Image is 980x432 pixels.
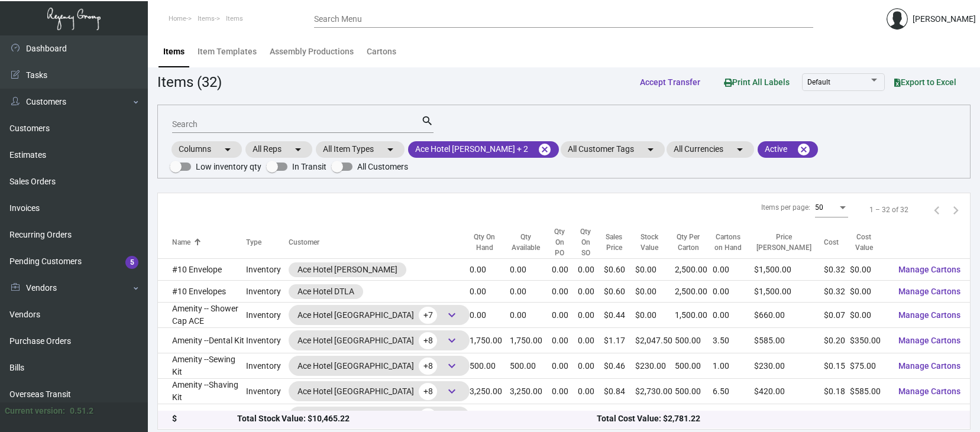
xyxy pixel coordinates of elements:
[578,259,604,281] td: 0.00
[635,303,675,328] td: $0.00
[158,379,246,404] td: Amenity --Shaving Kit
[724,77,790,87] span: Print All Labels
[289,226,470,259] th: Customer
[470,404,510,430] td: 0.00
[552,281,578,303] td: 0.00
[578,226,604,258] div: Qty On SO
[419,408,437,425] span: +8
[297,357,461,375] div: Ace Hotel [GEOGRAPHIC_DATA]
[713,303,755,328] td: 0.00
[604,404,635,430] td: $0.59
[561,141,665,158] mat-chip: All Customer Tags
[470,379,510,404] td: 3,250.00
[675,259,713,281] td: 2,500.00
[850,353,889,379] td: $75.00
[470,281,510,303] td: 0.00
[421,114,434,128] mat-icon: search
[604,259,635,281] td: $0.60
[675,232,713,253] div: Qty Per Carton
[198,15,215,22] span: Items
[419,358,437,375] span: +8
[246,379,289,404] td: Inventory
[552,226,578,258] div: Qty On PO
[754,281,824,303] td: $1,500.00
[445,384,459,398] span: keyboard_arrow_down
[733,142,747,157] mat-icon: arrow_drop_down
[552,303,578,328] td: 0.00
[815,203,823,212] span: 50
[898,265,960,274] span: Manage Cartons
[226,15,243,22] span: Items
[538,142,552,157] mat-icon: cancel
[850,404,889,430] td: $0.00
[246,237,289,248] div: Type
[635,281,675,303] td: $0.00
[172,237,246,248] div: Name
[245,141,312,158] mat-chip: All Reps
[635,353,675,379] td: $230.00
[297,382,461,400] div: Ace Hotel [GEOGRAPHIC_DATA]
[635,328,675,353] td: $2,047.50
[604,328,635,353] td: $1.17
[246,404,289,430] td: Inventory
[850,328,889,353] td: $350.00
[70,405,93,417] div: 0.51.2
[470,259,510,281] td: 0.00
[850,303,889,328] td: $0.00
[604,232,625,253] div: Sales Price
[754,379,824,404] td: $420.00
[898,386,960,396] span: Manage Cartons
[824,328,850,353] td: $0.20
[807,78,830,86] span: Default
[552,404,578,430] td: 0.00
[246,328,289,353] td: Inventory
[713,232,744,253] div: Cartons on Hand
[552,353,578,379] td: 0.00
[675,404,713,430] td: 550.00
[158,259,246,281] td: #10 Envelope
[754,232,813,253] div: Price [PERSON_NAME]
[898,361,960,371] span: Manage Cartons
[889,330,970,351] button: Manage Cartons
[850,259,889,281] td: $0.00
[635,232,664,253] div: Stock Value
[824,259,850,281] td: $0.32
[578,303,604,328] td: 0.00
[445,410,459,424] span: keyboard_arrow_down
[754,303,824,328] td: $660.00
[158,328,246,353] td: Amenity --Dental Kit
[713,281,755,303] td: 0.00
[824,237,850,248] div: Cost
[754,353,824,379] td: $230.00
[643,142,658,157] mat-icon: arrow_drop_down
[169,15,186,22] span: Home
[246,259,289,281] td: Inventory
[578,404,604,430] td: 0.00
[927,200,946,219] button: Previous page
[889,406,970,427] button: Manage Cartons
[824,281,850,303] td: $0.32
[383,142,397,157] mat-icon: arrow_drop_down
[470,232,510,253] div: Qty On Hand
[578,379,604,404] td: 0.00
[824,237,839,248] div: Cost
[470,232,499,253] div: Qty On Hand
[510,379,552,404] td: 3,250.00
[246,237,261,248] div: Type
[850,232,889,253] div: Cost Value
[754,232,824,253] div: Price [PERSON_NAME]
[889,259,970,280] button: Manage Cartons
[270,46,354,58] div: Assembly Productions
[510,328,552,353] td: 1,750.00
[316,141,405,158] mat-chip: All Item Types
[630,72,710,93] button: Accept Transfer
[913,13,976,25] div: [PERSON_NAME]
[297,264,397,276] div: Ace Hotel [PERSON_NAME]
[761,202,810,213] div: Items per page:
[578,328,604,353] td: 0.00
[172,413,237,425] div: $
[408,141,559,158] mat-chip: Ace Hotel [PERSON_NAME] + 2
[850,232,878,253] div: Cost Value
[898,310,960,320] span: Manage Cartons
[713,379,755,404] td: 6.50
